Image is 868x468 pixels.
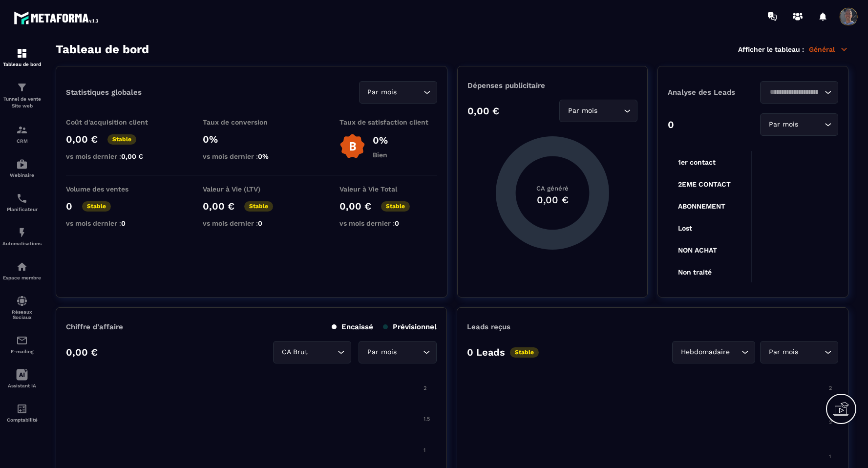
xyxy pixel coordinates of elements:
p: vs mois dernier : [203,219,300,227]
tspan: 1er contact [678,158,716,166]
p: Planificateur [2,207,42,212]
p: Stable [107,134,136,145]
p: Leads reçus [467,322,510,331]
span: 0% [258,152,269,160]
img: accountant [16,403,28,415]
span: Par mois [766,347,800,358]
tspan: ABONNEMENT [678,202,725,210]
p: Réseaux Sociaux [2,309,42,320]
a: schedulerschedulerPlanificateur [2,185,42,219]
span: 0 [395,219,399,227]
input: Search for option [800,119,822,130]
p: Valeur à Vie (LTV) [203,185,300,193]
tspan: 2EME CONTACT [678,180,731,188]
span: CA Brut [279,347,310,358]
a: accountantaccountantComptabilité [2,396,42,430]
p: 0,00 € [467,105,499,117]
a: formationformationTunnel de vente Site web [2,74,42,117]
tspan: Lost [678,224,692,232]
a: automationsautomationsAutomatisations [2,219,42,254]
a: automationsautomationsEspace membre [2,254,42,288]
p: vs mois dernier : [339,219,437,227]
img: automations [16,158,28,170]
p: Assistant IA [2,383,42,388]
tspan: 2 [829,419,832,425]
img: email [16,335,28,346]
p: 0 [66,200,72,212]
div: Search for option [760,81,838,104]
p: Automatisations [2,241,42,246]
p: Espace membre [2,275,42,280]
span: 0,00 € [121,152,143,160]
div: Search for option [760,341,838,363]
tspan: 1.5 [423,416,430,422]
p: 0,00 € [203,200,234,212]
input: Search for option [399,87,421,98]
span: Par mois [365,87,399,98]
input: Search for option [310,347,335,358]
input: Search for option [800,347,822,358]
tspan: Non traité [678,268,712,276]
img: automations [16,261,28,273]
p: Taux de conversion [203,118,300,126]
img: scheduler [16,192,28,204]
a: social-networksocial-networkRéseaux Sociaux [2,288,42,327]
input: Search for option [399,347,421,358]
tspan: 2 [829,385,832,391]
p: vs mois dernier : [203,152,300,160]
span: Par mois [766,119,800,130]
p: E-mailing [2,349,42,354]
a: Assistant IA [2,362,42,396]
p: Bien [373,151,388,159]
p: Taux de satisfaction client [339,118,437,126]
img: social-network [16,295,28,307]
span: 0 [121,219,126,227]
p: Afficher le tableau : [738,45,804,53]
p: Valeur à Vie Total [339,185,437,193]
div: Search for option [273,341,351,363]
p: Tableau de bord [2,62,42,67]
p: vs mois dernier : [66,219,164,227]
a: automationsautomationsWebinaire [2,151,42,185]
tspan: NON ACHAT [678,246,717,254]
p: 0,00 € [339,200,371,212]
span: Hebdomadaire [678,347,732,358]
p: Stable [82,201,111,212]
tspan: 2 [423,385,426,391]
p: 0,00 € [66,346,98,358]
img: automations [16,227,28,238]
div: Search for option [760,113,838,136]
p: Encaissé [332,322,373,331]
img: formation [16,82,28,93]
p: 0 Leads [467,346,505,358]
tspan: 1 [423,447,425,453]
span: 0 [258,219,262,227]
p: Statistiques globales [66,88,142,97]
input: Search for option [599,106,621,116]
p: Dépenses publicitaire [467,81,637,90]
p: Webinaire [2,172,42,178]
div: Search for option [359,341,437,363]
p: vs mois dernier : [66,152,164,160]
a: emailemailE-mailing [2,327,42,362]
input: Search for option [732,347,739,358]
input: Search for option [766,87,822,98]
p: Analyse des Leads [668,88,753,97]
tspan: 1 [829,453,831,460]
p: Tunnel de vente Site web [2,96,42,109]
p: CRM [2,138,42,144]
a: formationformationCRM [2,117,42,151]
p: Comptabilité [2,417,42,423]
p: Général [809,45,848,54]
p: Volume des ventes [66,185,164,193]
img: b-badge-o.b3b20ee6.svg [339,133,365,159]
img: logo [14,9,102,27]
p: 0% [203,133,300,145]
p: Chiffre d’affaire [66,322,123,331]
p: 0 [668,119,674,130]
p: 0% [373,134,388,146]
div: Search for option [359,81,437,104]
p: Coût d'acquisition client [66,118,164,126]
img: formation [16,124,28,136]
div: Search for option [559,100,637,122]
